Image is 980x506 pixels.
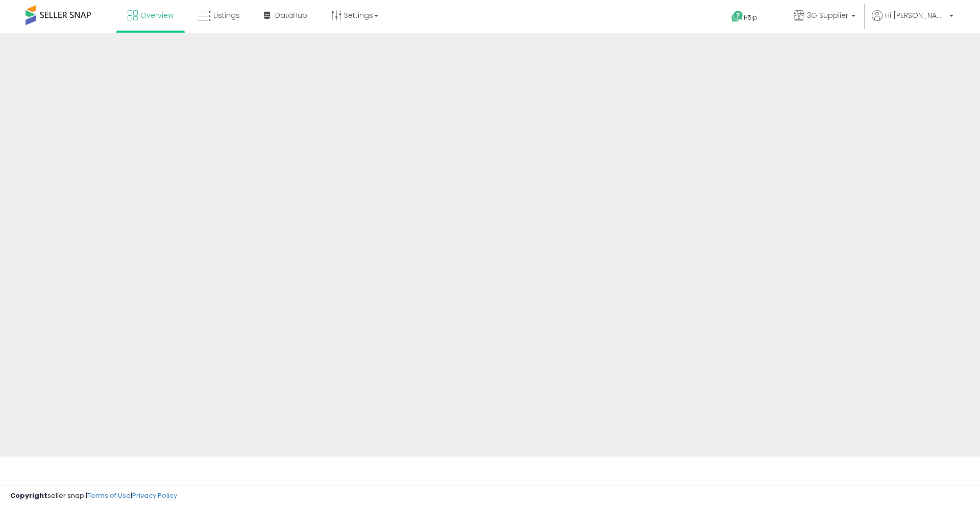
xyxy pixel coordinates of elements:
[744,13,757,22] span: Help
[723,3,777,33] a: Help
[885,10,946,20] span: Hi [PERSON_NAME]
[213,10,240,20] span: Listings
[731,10,744,23] i: Get Help
[275,10,307,20] span: DataHub
[807,10,848,20] span: 3G Supplier
[140,10,174,20] span: Overview
[872,10,953,33] a: Hi [PERSON_NAME]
